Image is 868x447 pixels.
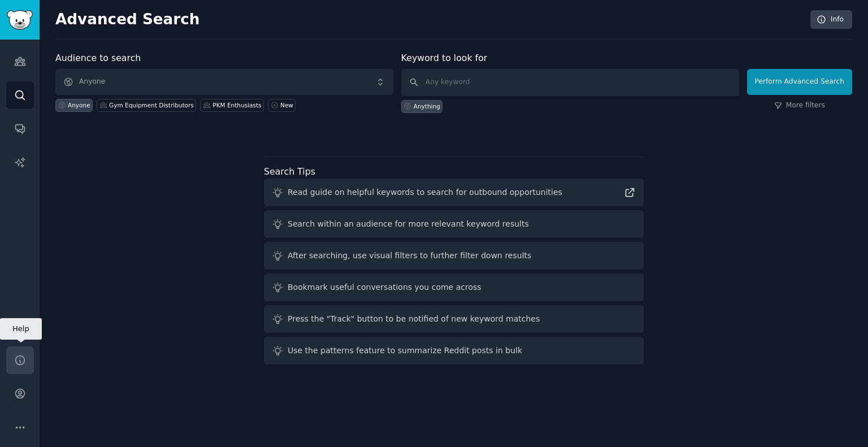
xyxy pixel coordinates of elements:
div: Gym Equipment Distributors [109,101,194,109]
a: New [268,99,296,112]
img: GummySearch logo [7,10,33,30]
div: After searching, use visual filters to further filter down results [288,250,531,262]
div: Anything [414,102,440,110]
label: Search Tips [264,166,315,177]
div: Use the patterns feature to summarize Reddit posts in bulk [288,345,522,357]
label: Keyword to look for [401,53,488,63]
div: Anyone [68,101,90,109]
div: Press the "Track" button to be notified of new keyword matches [288,313,540,325]
button: Perform Advanced Search [747,69,852,95]
div: Search within an audience for more relevant keyword results [288,218,529,230]
a: More filters [774,101,825,111]
div: Bookmark useful conversations you come across [288,281,481,293]
input: Any keyword [401,69,739,96]
div: PKM Enthusiasts [212,101,261,109]
a: Info [810,10,852,29]
h2: Advanced Search [55,11,804,29]
label: Audience to search [55,53,141,63]
div: Read guide on helpful keywords to search for outbound opportunities [288,186,562,198]
button: Anyone [55,69,393,95]
div: New [280,101,293,109]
